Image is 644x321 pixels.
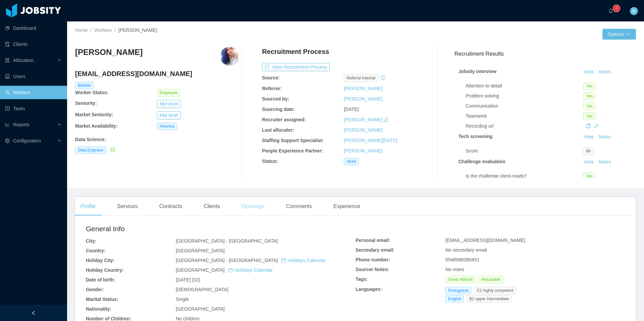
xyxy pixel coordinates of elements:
div: Profile [75,197,101,216]
b: Market Seniority: [75,112,113,117]
b: People Experience Partner: [262,148,323,153]
a: [PERSON_NAME] [344,86,382,91]
b: Phone number: [356,257,390,262]
b: Market Availability: [75,123,118,129]
b: Date of birth: [86,277,115,282]
a: icon: calendarHolidays Calendar [281,258,326,263]
span: Yes [583,113,595,120]
span: No notes [445,267,464,272]
span: [GEOGRAPHIC_DATA] - [GEOGRAPHIC_DATA] [176,258,326,263]
b: Personal email: [356,238,390,243]
a: [PERSON_NAME][DATE] [344,138,397,143]
div: Clients [198,197,225,216]
i: icon: setting [5,138,10,143]
a: icon: auditClients [5,38,62,51]
span: Yes [583,103,595,110]
b: City: [86,238,96,244]
a: [PERSON_NAME] [344,127,382,133]
div: Contracts [154,197,187,216]
span: C2 highly competent [474,287,516,294]
i: icon: calendar [228,268,233,272]
div: Openings [236,197,270,216]
b: Recruiter assigned: [262,117,306,122]
a: icon: profileTasks [5,102,62,115]
span: Reports [13,122,30,127]
i: icon: copy [586,124,591,128]
i: icon: history [381,75,385,80]
strong: Tech screening [459,134,493,139]
span: English [445,295,464,303]
div: Recording url [466,123,583,130]
b: Worker Status: [75,90,108,95]
span: B [632,7,635,15]
b: Status: [262,158,278,164]
a: icon: check-circle [109,147,115,152]
b: Seniority: [75,101,97,106]
a: Workers [94,27,112,33]
span: [PERSON_NAME] [118,27,157,33]
b: Sourced by: [262,96,289,102]
span: Allocation [13,58,34,63]
strong: Challenge evaluation [459,159,505,164]
a: icon: userWorkers [5,86,62,99]
i: icon: link [594,124,599,128]
b: Sourcing date: [262,107,295,112]
b: Country: [86,248,105,253]
a: [PERSON_NAME] [344,117,382,122]
b: Nationality: [86,306,111,312]
strong: Jobsity interview [459,69,497,74]
span: 88 [583,147,593,155]
button: Mid level [157,111,181,119]
span: / [90,27,92,33]
span: [DATE] [344,107,359,112]
div: Experience [328,197,366,216]
b: Gender: [86,287,104,292]
h3: [PERSON_NAME] [75,47,143,58]
div: Is the challenge client-ready? [466,173,583,180]
div: Services [112,197,143,216]
a: icon: link [594,123,599,129]
span: [GEOGRAPHIC_DATA] [176,267,273,273]
b: Data Science : [75,137,106,142]
a: View [581,69,596,74]
span: [GEOGRAPHIC_DATA] - [GEOGRAPHIC_DATA] [176,238,278,244]
span: Hired [344,158,359,165]
a: icon: robotUsers [5,70,62,83]
div: Attention to detail [466,82,583,89]
span: B2 upper intermediate [467,295,512,303]
span: Employee [157,89,180,97]
h3: Recruitment Results [454,50,636,58]
span: Single [176,297,189,302]
a: icon: exportView Recruitment Process [262,64,330,70]
span: Referral internal [344,74,378,82]
span: Portuguese [445,287,471,294]
button: Notes [596,158,614,166]
div: Problem solving [466,92,583,100]
b: Holiday Country: [86,267,124,273]
button: Optionsicon: down [602,29,636,40]
b: Sourcer Notes: [356,267,389,272]
div: Teamwork [466,113,583,120]
div: Comments [281,197,317,216]
span: Yes [583,173,595,180]
b: Source: [262,75,279,80]
i: icon: bell [608,8,613,13]
a: View [581,159,596,165]
a: [PERSON_NAME] [344,96,382,102]
span: Data Engineer [75,146,106,154]
a: View [581,134,596,139]
i: icon: calendar [281,258,286,263]
i: icon: check-circle [110,147,115,152]
span: Allocatable [478,276,503,283]
a: Home [75,27,88,33]
i: icon: edit [384,117,388,122]
span: [EMAIL_ADDRESS][DOMAIN_NAME] [445,238,525,243]
button: Mid level [157,100,181,108]
span: Configuration [13,138,41,143]
sup: 0 [613,5,620,12]
b: Referrer: [262,86,282,91]
div: Copy [586,123,591,130]
a: icon: calendarHolidays Calendar [228,267,273,273]
b: Holiday City: [86,258,115,263]
a: [PERSON_NAME] [344,148,382,153]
